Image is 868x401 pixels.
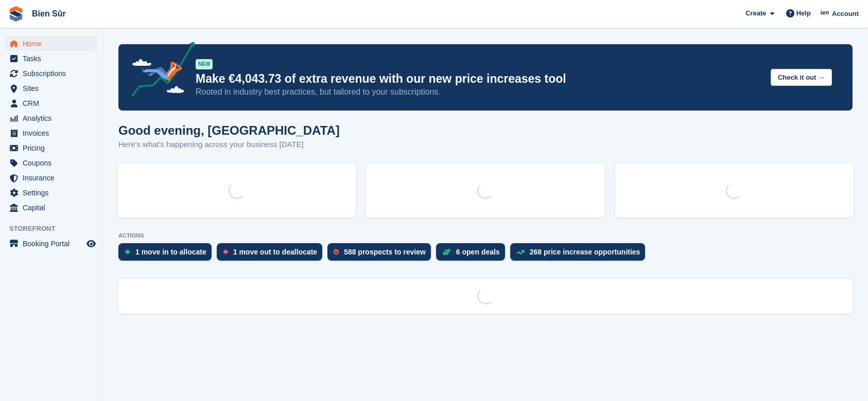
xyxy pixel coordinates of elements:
a: menu [5,200,97,215]
span: Coupons [23,156,84,170]
a: 268 price increase opportunities [510,243,651,266]
div: 6 open deals [456,248,500,256]
a: 6 open deals [436,243,510,266]
p: Make €4,043.73 of extra revenue with our new price increases tool [196,71,762,86]
span: Storefront [9,224,102,234]
div: 588 prospects to review [344,248,426,256]
img: stora-icon-8386f47178a22dfd0bd8f6a31ec36ba5ce8667c1dd55bd0f319d3a0aa187defe.svg [8,6,24,22]
img: deal-1b604bf984904fb50ccaf53a9ad4b4a5d6e5aea283cecdc64d6e3604feb123c2.svg [442,248,451,256]
div: 1 move in to allocate [135,248,206,256]
span: Create [745,8,766,19]
img: Asmaa Habri [820,8,830,19]
img: price-adjustments-announcement-icon-8257ccfd72463d97f412b2fc003d46551f7dbcb40ab6d574587a9cd5c0d94... [123,42,195,100]
a: 588 prospects to review [327,243,436,266]
a: menu [5,126,97,140]
img: move_outs_to_deallocate_icon-f764333ba52eb49d3ac5e1228854f67142a1ed5810a6f6cc68b1a99e826820c5.svg [223,249,228,255]
button: Check it out → [771,69,832,86]
a: menu [5,111,97,125]
span: Capital [23,200,84,215]
a: Bien Sûr [28,5,70,22]
a: 1 move in to allocate [118,243,217,266]
span: Subscriptions [23,66,84,81]
div: NEW [196,59,213,69]
p: Here's what's happening across your business [DATE] [118,139,340,151]
a: Preview store [85,238,97,250]
span: Pricing [23,141,84,155]
span: Account [832,9,859,19]
a: menu [5,156,97,170]
a: menu [5,37,97,51]
span: Invoices [23,126,84,140]
p: Rooted in industry best practices, but tailored to your subscriptions. [196,86,762,98]
span: Analytics [23,111,84,125]
img: prospect-51fa495bee0391a8d652442698ab0144808aea92771e9ea1ae160a38d050c398.svg [334,249,339,255]
span: CRM [23,96,84,111]
a: menu [5,66,97,81]
h1: Good evening, [GEOGRAPHIC_DATA] [118,123,340,137]
span: Home [23,37,84,51]
img: move_ins_to_allocate_icon-fdf77a2bb77ea45bf5b3d319d69a93e2d87916cf1d5bf7949dd705db3b84f3ca.svg [125,249,130,255]
span: Tasks [23,51,84,66]
img: price_increase_opportunities-93ffe204e8149a01c8c9dc8f82e8f89637d9d84a8eef4429ea346261dce0b2c0.svg [516,250,525,254]
a: 1 move out to deallocate [217,243,327,266]
div: 1 move out to deallocate [233,248,317,256]
span: Settings [23,186,84,200]
div: 268 price increase opportunities [530,248,640,256]
span: Insurance [23,171,84,185]
a: menu [5,51,97,66]
a: menu [5,81,97,96]
p: ACTIONS [118,232,853,239]
span: Booking Portal [23,236,84,251]
a: menu [5,141,97,155]
a: menu [5,186,97,200]
span: Help [796,8,811,19]
a: menu [5,171,97,185]
a: menu [5,236,97,251]
a: menu [5,96,97,111]
span: Sites [23,81,84,96]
